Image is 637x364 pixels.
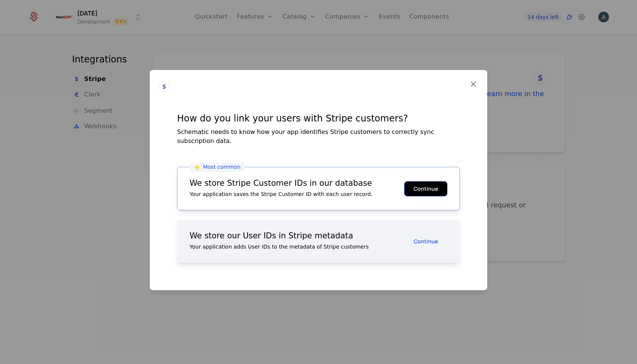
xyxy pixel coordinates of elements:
div: How do you link your users with Stripe customers? [177,112,460,124]
div: Your application saves the Stripe Customer ID with each user record. [190,190,404,198]
div: Schematic needs to know how your app identifies Stripe customers to correctly sync subscription d... [177,128,460,146]
span: ⭐️ [194,165,200,170]
div: We store Stripe Customer IDs in our database [190,179,404,187]
div: Your application adds User IDs to the metadata of Stripe customers [190,243,404,250]
button: Continue [404,233,447,249]
span: Most common [203,164,240,170]
div: We store our User IDs in Stripe metadata [190,232,404,240]
button: Continue [404,181,447,196]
